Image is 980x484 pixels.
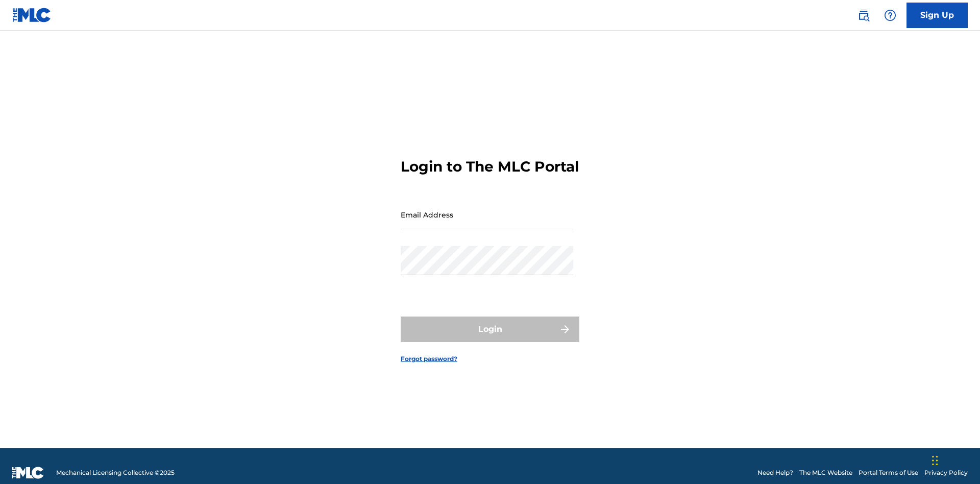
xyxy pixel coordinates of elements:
a: The MLC Website [799,468,852,477]
img: help [884,9,896,21]
a: Privacy Policy [924,468,968,477]
img: MLC Logo [12,8,52,22]
a: Public Search [853,5,874,26]
img: search [857,9,870,21]
a: Portal Terms of Use [859,468,918,477]
a: Forgot password? [401,354,457,364]
span: Mechanical Licensing Collective © 2025 [56,468,175,477]
a: Need Help? [757,468,793,477]
h3: Login to The MLC Portal [401,158,579,176]
div: Drag [932,445,938,476]
img: logo [12,467,44,479]
a: Sign Up [906,3,968,28]
iframe: Chat Widget [929,435,980,484]
div: Help [880,5,900,26]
